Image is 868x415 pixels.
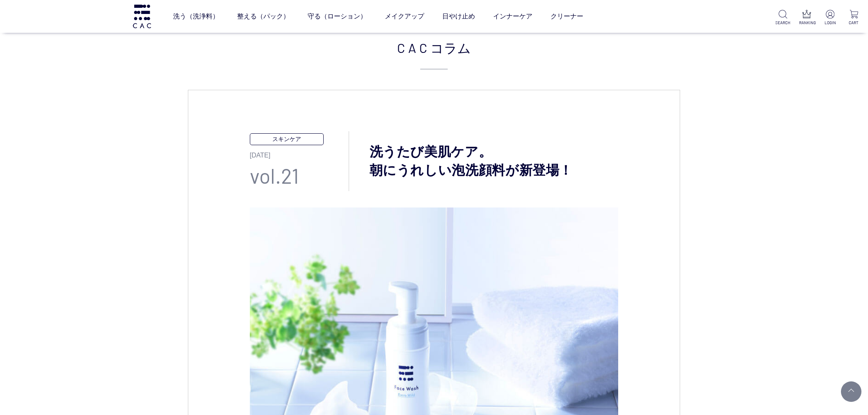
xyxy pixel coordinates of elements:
h1: 洗うたび美肌ケア。 朝にうれしい泡洗顔料が新登場！ [349,143,618,180]
a: 守る（ローション） [308,5,367,28]
span: コラム [430,38,471,57]
a: クリーナー [550,5,583,28]
p: スキンケア [250,133,324,145]
p: RANKING [799,20,814,26]
p: CART [846,20,861,26]
a: RANKING [799,10,814,26]
p: [DATE] [250,145,349,160]
img: logo [132,5,152,28]
a: メイクアップ [385,5,424,28]
a: SEARCH [775,10,790,26]
a: インナーケア [493,5,532,28]
a: 日やけ止め [442,5,475,28]
p: vol.21 [250,160,349,191]
a: LOGIN [822,10,838,26]
p: SEARCH [775,20,790,26]
p: LOGIN [822,20,838,26]
a: CART [846,10,861,26]
div: CAC [188,38,680,69]
a: 整える（パック） [237,5,290,28]
a: 洗う（洗浄料） [173,5,219,28]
